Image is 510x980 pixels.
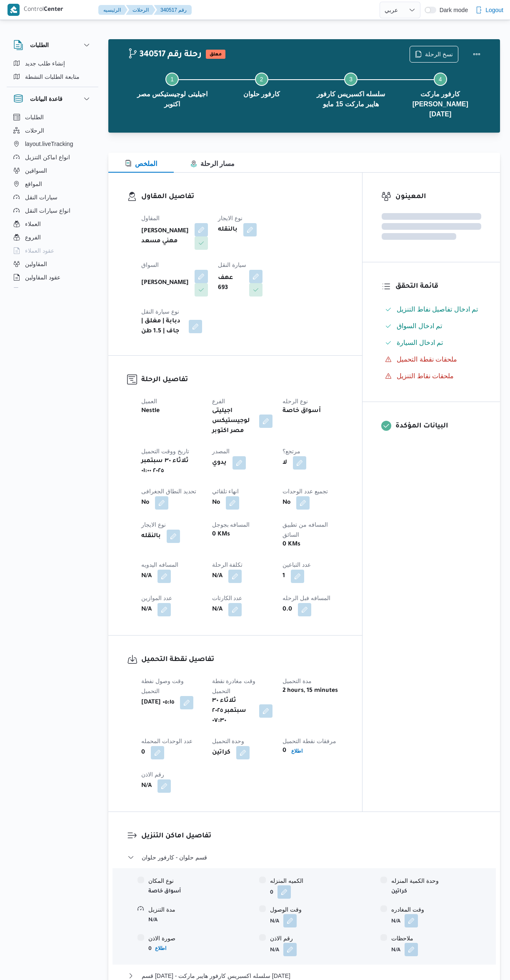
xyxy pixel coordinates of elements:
h3: تفاصيل الرحلة [141,374,343,386]
b: ثلاثاء ٣٠ سبتمبر ٢٠٢٥ ٠٧:٣٠ [212,696,254,726]
span: وقت وصول نفطة التحميل [141,678,184,694]
span: عدد التباعين [282,561,311,568]
span: الفروع [25,232,41,242]
b: 0 [270,890,273,896]
b: 0 [148,946,152,952]
span: عدد الوحدات المحمله [141,738,192,744]
b: 1 [282,571,285,581]
span: كارفور حلوان [243,89,280,99]
span: العملاء [25,219,41,229]
span: تم ادخال السيارة [397,339,443,346]
button: Logout [472,2,507,18]
span: وقت مغادرة نقطة التحميل [212,678,256,694]
span: layout.liveTracking [25,139,73,149]
button: سيارات النقل [10,191,95,204]
span: عقود المقاولين [25,272,60,282]
button: السواقين [10,164,95,177]
div: صورة الاذن [148,934,252,943]
button: تم ادخال تفاصيل نفاط التنزيل [382,303,481,316]
button: الرئيسيه [98,5,127,15]
span: 1 [170,76,174,83]
span: المواقع [25,179,42,189]
span: الملخص [125,160,157,167]
span: ملحقات نقطة التحميل [397,354,457,364]
button: انواع اماكن التنزيل [10,151,95,164]
span: Logout [485,5,503,15]
span: المسافه من تطبيق السائق [282,521,328,538]
button: عقود المقاولين [10,271,95,284]
b: أسواق خاصة [148,889,181,895]
b: N/A [212,571,222,581]
b: Nestle [141,406,160,416]
b: ثلاثاء ٣٠ سبتمبر ٢٠٢٥ ٠١:٠٠ [141,456,200,476]
b: No [212,498,220,508]
span: عدد الموازين [141,595,172,601]
button: كارفور حلوان [217,63,307,106]
span: إنشاء طلب جديد [25,58,65,68]
span: رقم الاذن [141,771,164,778]
b: عهف 693 [218,273,243,293]
b: N/A [141,571,152,581]
h3: تفاصيل اماكن التنزيل [141,831,481,842]
span: مرفقات نقطة التحميل [282,738,336,744]
b: No [282,498,290,508]
h3: قاعدة البيانات [30,94,62,104]
span: عدد الكارتات [212,595,242,601]
b: 0 KMs [282,540,300,550]
b: N/A [141,605,152,615]
span: تم ادخال السواق [397,321,442,331]
button: الطلبات [10,111,95,124]
button: ملحقات نقطة التحميل [382,353,481,366]
span: نسخ الرحلة [425,49,453,59]
span: ملحقات نقاط التنزيل [397,371,454,381]
span: الطلبات [25,112,44,122]
b: اجيليتى لوجيستيكس مصر اكتوبر [212,406,254,436]
button: اطلاع [152,943,170,953]
h3: المعينون [395,191,481,203]
span: عقود العملاء [25,246,54,256]
button: اجهزة التليفون [10,284,95,297]
h2: 340517 رحلة رقم [127,50,202,60]
span: متابعة الطلبات النشطة [25,72,80,82]
span: تم ادخال تفاصيل نفاط التنزيل [397,304,478,314]
button: كارفور ماركت [PERSON_NAME] [DATE] [396,63,485,126]
span: نوع الايجار [141,521,166,528]
h3: تفاصيل نقطة التحميل [141,654,343,666]
span: تحديد النطاق الجغرافى [141,488,196,495]
div: رقم الاذن [270,934,374,943]
span: نوع سيارة النقل [141,308,179,315]
div: نوع المكان [148,877,252,885]
b: اطلاع [291,748,302,754]
span: الرحلات [25,126,44,136]
span: سلسله اكسبريس كارفور هايبر ماركت 15 مايو [313,89,389,109]
b: 0 [141,748,145,758]
span: انواع سيارات النقل [25,206,70,216]
span: 2 [260,76,263,83]
span: مدة التحميل [282,678,312,684]
span: المقاول [141,215,160,221]
span: قسم حلوان - كارفور حلوان [142,852,207,862]
span: المصدر [212,448,230,455]
button: Actions [468,46,485,63]
b: معلق [210,52,222,57]
h3: البيانات المؤكدة [395,421,481,432]
button: اطلاع [288,746,306,756]
b: بالنقله [141,531,161,541]
h3: قائمة التحقق [395,281,481,292]
b: N/A [212,605,222,615]
button: layout.liveTracking [10,137,95,151]
span: مرتجع؟ [282,448,300,455]
button: قسم حلوان - كارفور حلوان [127,852,481,862]
div: قاعدة البيانات [7,111,98,291]
div: الكميه المنزله [270,877,374,885]
div: وحدة الكمية المنزله [391,877,495,885]
b: [DATE] ٠٥:١٥ [141,698,174,708]
b: اطلاع [155,945,166,951]
button: نسخ الرحلة [410,46,458,63]
button: متابعة الطلبات النشطة [10,70,95,83]
span: تم ادخال تفاصيل نفاط التنزيل [397,306,478,313]
span: نوع الايجار [218,215,242,221]
b: N/A [141,781,152,791]
b: N/A [270,919,279,925]
div: ملاحظات [391,934,495,943]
